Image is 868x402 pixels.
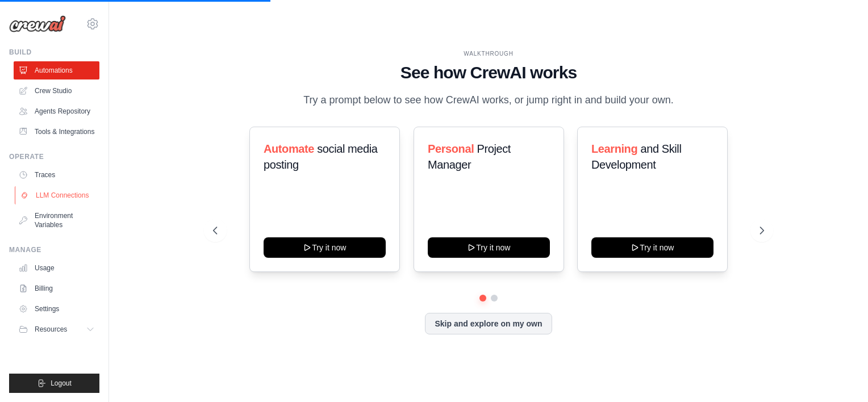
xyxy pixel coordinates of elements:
button: Logout [9,374,99,393]
a: Automations [14,61,99,79]
button: Try it now [428,237,550,258]
button: Try it now [264,237,386,258]
span: Project Manager [428,143,511,171]
button: Try it now [591,237,713,258]
span: social media posting [264,143,378,171]
div: WALKTHROUGH [213,49,764,58]
button: Skip and explore on my own [425,313,552,334]
a: Tools & Integrations [14,123,99,141]
div: Operate [9,152,99,161]
a: LLM Connections [15,186,101,204]
div: Manage [9,245,99,254]
a: Environment Variables [14,207,99,234]
span: Resources [35,325,67,334]
span: Personal [428,143,474,155]
a: Agents Repository [14,102,99,120]
a: Usage [14,259,99,277]
span: Logout [51,379,72,388]
a: Settings [14,300,99,318]
span: Automate [264,143,314,155]
img: Logo [9,15,66,32]
button: Resources [14,320,99,338]
a: Billing [14,279,99,298]
iframe: Chat Widget [811,347,868,402]
h1: See how CrewAI works [213,62,764,83]
a: Traces [14,166,99,184]
div: Build [9,48,99,57]
p: Try a prompt below to see how CrewAI works, or jump right in and build your own. [298,92,679,108]
a: Crew Studio [14,82,99,100]
span: Learning [591,143,637,155]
